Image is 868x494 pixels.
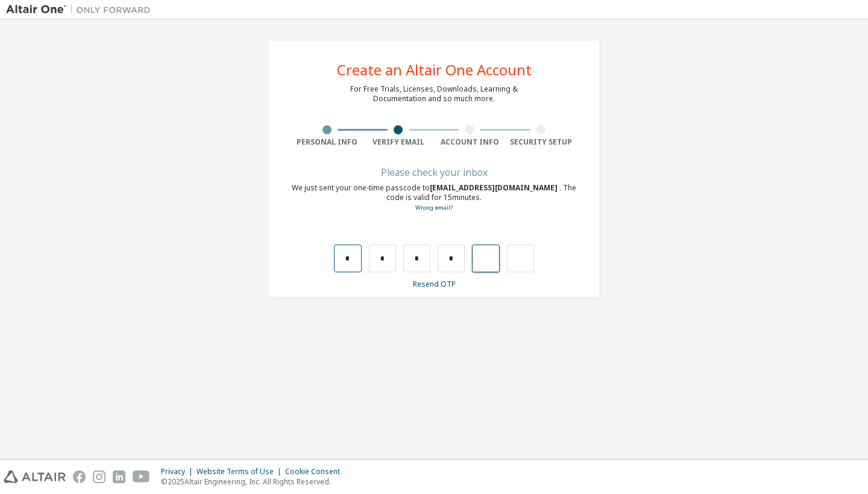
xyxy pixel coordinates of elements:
div: Website Terms of Use [197,467,285,477]
div: Please check your inbox [291,169,577,176]
p: © 2025 Altair Engineering, Inc. All Rights Reserved. [161,477,347,487]
div: Personal Info [291,137,363,147]
a: Go back to the registration form [415,204,453,211]
span: [EMAIL_ADDRESS][DOMAIN_NAME] [430,183,559,193]
img: linkedin.svg [113,471,125,483]
img: Altair One [6,4,157,16]
div: We just sent your one-time passcode to . The code is valid for 15 minutes. [291,183,577,213]
div: Verify Email [363,137,435,147]
div: Security Setup [506,137,577,147]
div: Create an Altair One Account [337,63,532,77]
img: facebook.svg [73,471,86,483]
div: Privacy [161,467,197,477]
img: altair_logo.svg [4,471,66,483]
div: For Free Trials, Licenses, Downloads, Learning & Documentation and so much more. [350,84,518,104]
div: Account Info [434,137,506,147]
a: Resend OTP [413,279,456,289]
img: instagram.svg [93,471,105,483]
div: Cookie Consent [285,467,347,477]
img: youtube.svg [133,471,150,483]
